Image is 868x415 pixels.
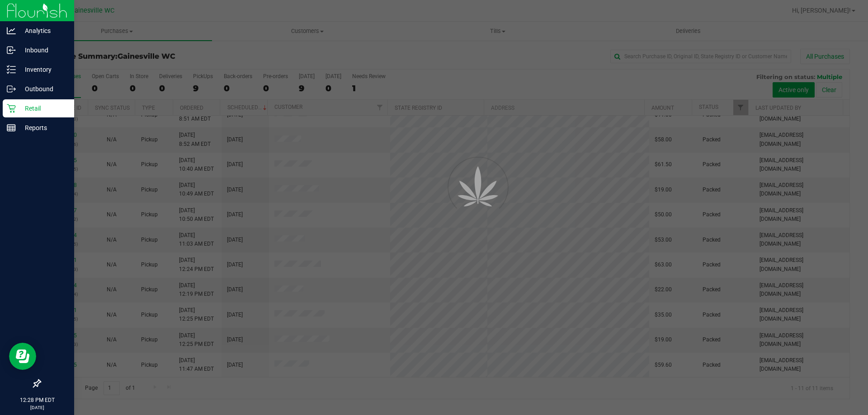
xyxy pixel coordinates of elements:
[7,65,16,74] inline-svg: Inventory
[7,104,16,113] inline-svg: Retail
[16,64,70,75] p: Inventory
[4,396,70,404] p: 12:28 PM EDT
[16,103,70,114] p: Retail
[16,84,70,94] p: Outbound
[7,84,16,93] inline-svg: Outbound
[7,26,16,35] inline-svg: Analytics
[16,45,70,56] p: Inbound
[9,343,36,370] iframe: Resource center
[16,25,70,36] p: Analytics
[4,404,70,411] p: [DATE]
[7,123,16,132] inline-svg: Reports
[7,46,16,55] inline-svg: Inbound
[16,122,70,133] p: Reports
